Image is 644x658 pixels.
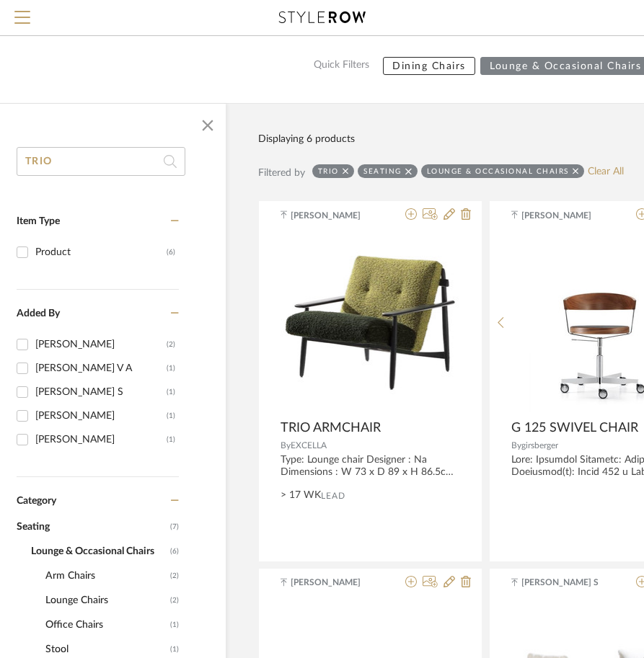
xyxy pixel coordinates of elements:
span: EXCELLA [291,441,327,450]
span: G 125 SWIVEL CHAIR [511,420,638,436]
span: [PERSON_NAME] [521,209,612,222]
div: (6) [167,241,175,264]
div: [PERSON_NAME] [35,333,167,356]
span: [PERSON_NAME] [291,209,381,222]
div: Type: Lounge chair Designer : Na Dimensions : W 73 x D 89 x H 86.5cm Material & Finish : Na Produ... [281,454,460,479]
span: Lounge Chairs [45,588,167,613]
span: By [511,441,521,450]
div: Displaying 6 products [258,131,355,147]
span: Seating [17,515,167,539]
span: Lounge & Occasional Chairs [31,539,167,564]
div: (1) [167,357,175,380]
button: Close [193,111,222,140]
div: Lounge & Occasional Chairs [427,166,569,176]
span: > 17 WK [281,488,321,503]
a: Clear All [588,166,624,178]
img: TRIO ARMCHAIR [281,244,460,399]
input: Search within 6 results [17,147,185,176]
span: (7) [170,515,179,538]
span: Item Type [17,216,60,226]
span: (2) [170,564,179,587]
span: Added By [17,308,60,319]
button: Dining Chairs [383,57,475,75]
div: Filtered by [258,165,305,181]
label: Quick Filters [305,57,378,75]
div: (1) [167,381,175,404]
span: Lead [321,491,345,501]
div: Product [35,241,167,264]
span: (1) [170,613,179,636]
span: TRIO ARMCHAIR [281,420,381,436]
div: Seating [363,166,402,176]
span: Office Chairs [45,613,167,637]
div: (2) [167,333,175,356]
div: [PERSON_NAME] V A [35,357,167,380]
span: (6) [170,540,179,563]
span: [PERSON_NAME] S [521,576,612,589]
div: [PERSON_NAME] [35,428,167,451]
div: [PERSON_NAME] S [35,381,167,404]
div: (1) [167,428,175,451]
span: By [281,441,291,450]
span: Category [17,495,56,507]
span: [PERSON_NAME] [291,576,381,589]
span: girsberger [521,441,558,450]
span: Arm Chairs [45,564,167,588]
span: (2) [170,589,179,612]
div: TRIO [318,166,339,176]
div: [PERSON_NAME] [35,404,167,427]
div: (1) [167,404,175,427]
